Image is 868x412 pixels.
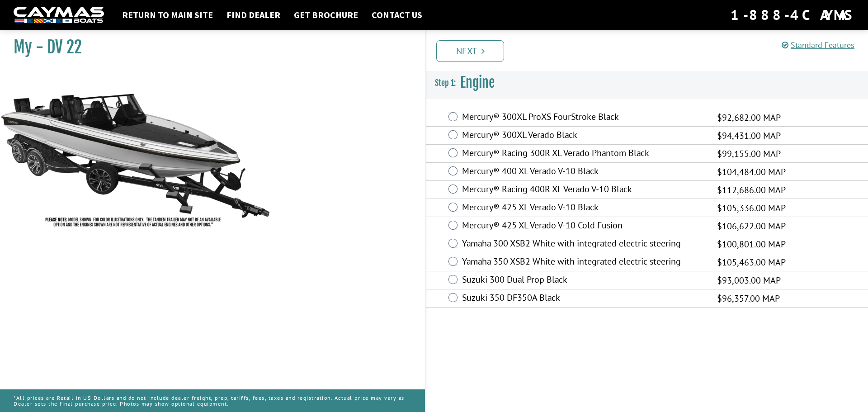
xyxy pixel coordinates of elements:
ul: Pagination [434,39,868,62]
img: white-logo-c9c8dbefe5ff5ceceb0f0178aa75bf4bb51f6bca0971e226c86eb53dfe498488.png [14,7,104,24]
label: Yamaha 350 XSB2 White with integrated electric steering [462,256,706,269]
p: *All prices are Retail in US Dollars and do not include dealer freight, prep, tariffs, fees, taxe... [14,390,411,411]
a: Return to main site [118,9,217,21]
span: $99,155.00 MAP [717,147,781,161]
h3: Engine [426,66,868,99]
label: Mercury® 425 XL Verado V-10 Cold Fusion [462,220,706,233]
label: Suzuki 300 Dual Prop Black [462,274,706,287]
span: $105,336.00 MAP [717,201,786,215]
span: $105,463.00 MAP [717,256,786,269]
span: $106,622.00 MAP [717,219,786,233]
label: Mercury® 425 XL Verado V-10 Black [462,202,706,215]
span: $104,484.00 MAP [717,165,786,179]
div: 1-888-4CAYMAS [731,5,854,25]
span: $93,003.00 MAP [717,274,781,287]
label: Mercury® 300XL ProXS FourStroke Black [462,111,706,124]
label: Mercury® 300XL Verado Black [462,129,706,142]
span: $92,682.00 MAP [717,111,781,124]
label: Yamaha 300 XSB2 White with integrated electric steering [462,238,706,251]
label: Suzuki 350 DF350A Black [462,292,706,305]
label: Mercury® Racing 400R XL Verado V-10 Black [462,184,706,197]
label: Mercury® 400 XL Verado V-10 Black [462,166,706,179]
a: Next [436,40,504,62]
span: $94,431.00 MAP [717,129,781,142]
a: Get Brochure [289,9,363,21]
span: $100,801.00 MAP [717,237,786,251]
a: Contact Us [367,9,427,21]
label: Mercury® Racing 300R XL Verado Phantom Black [462,147,706,161]
h1: My - DV 22 [14,37,402,57]
a: Find Dealer [222,9,285,21]
span: $96,357.00 MAP [717,292,780,305]
a: Standard Features [782,40,854,50]
span: $112,686.00 MAP [717,183,786,197]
